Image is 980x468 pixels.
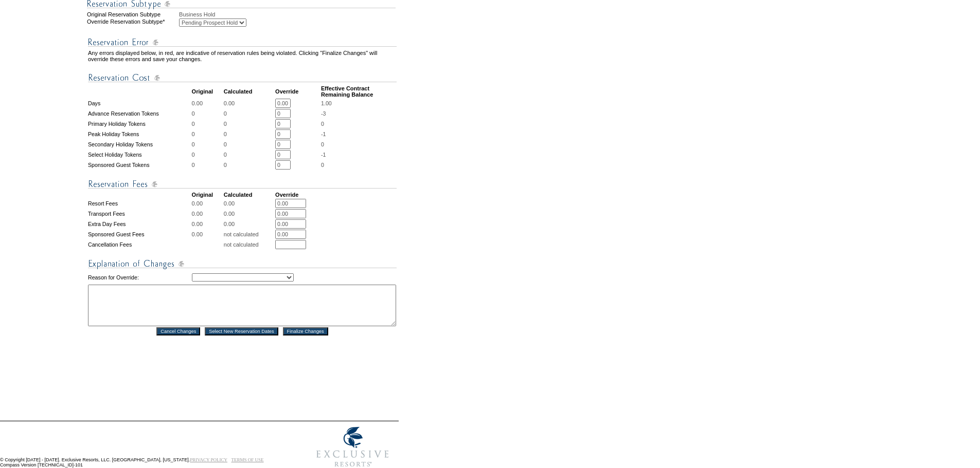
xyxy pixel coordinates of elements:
td: Override [275,192,320,198]
td: Select Holiday Tokens [88,150,191,159]
td: Effective Contract Remaining Balance [321,85,397,98]
td: 0.00 [224,219,274,229]
span: -3 [321,110,326,117]
td: 0.00 [224,209,274,218]
a: PRIVACY POLICY [190,457,227,462]
td: Primary Holiday Tokens [88,119,191,128]
td: Reason for Override: [88,271,191,284]
td: Override [275,85,320,98]
td: Any errors displayed below, in red, are indicative of reservation rules being violated. Clicking ... [88,50,397,62]
input: Cancel Changes [156,327,200,335]
td: 0 [224,140,274,149]
img: Explanation of Changes [88,257,397,270]
img: Reservation Cost [88,71,397,84]
td: 0 [192,129,223,139]
td: 0 [192,119,223,128]
td: Sponsored Guest Fees [88,230,191,239]
td: 0.00 [192,99,223,108]
span: 1.00 [321,100,332,106]
td: 0 [192,140,223,149]
td: 0.00 [224,199,274,208]
td: Original [192,192,223,198]
img: Reservation Fees [88,178,397,191]
td: 0.00 [192,209,223,218]
td: 0 [224,160,274,170]
td: Advance Reservation Tokens [88,109,191,118]
span: 0 [321,121,324,127]
td: Secondary Holiday Tokens [88,140,191,149]
td: Calculated [224,192,274,198]
td: 0 [192,150,223,159]
span: -1 [321,131,326,137]
td: 0 [224,119,274,128]
td: Calculated [224,85,274,98]
td: Transport Fees [88,209,191,218]
span: -1 [321,152,326,158]
td: Peak Holiday Tokens [88,129,191,139]
td: 0 [224,129,274,139]
td: Original [192,85,223,98]
a: TERMS OF USE [231,457,264,462]
td: 0.00 [224,99,274,108]
input: Select New Reservation Dates [205,327,278,335]
td: Resort Fees [88,199,191,208]
td: Days [88,99,191,108]
td: Sponsored Guest Tokens [88,160,191,170]
td: 0 [224,150,274,159]
td: 0 [192,160,223,170]
span: 0 [321,162,324,168]
td: 0 [224,109,274,118]
td: not calculated [224,240,274,249]
div: Business Hold [179,11,398,17]
td: 0.00 [192,219,223,229]
div: Override Reservation Subtype* [87,18,178,27]
td: 0 [192,109,223,118]
td: not calculated [224,230,274,239]
td: Extra Day Fees [88,219,191,229]
img: Reservation Errors [88,36,397,49]
div: Original Reservation Subtype [87,11,178,17]
td: Cancellation Fees [88,240,191,249]
input: Finalize Changes [283,327,328,335]
td: 0.00 [192,199,223,208]
span: 0 [321,141,324,147]
td: 0.00 [192,230,223,239]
